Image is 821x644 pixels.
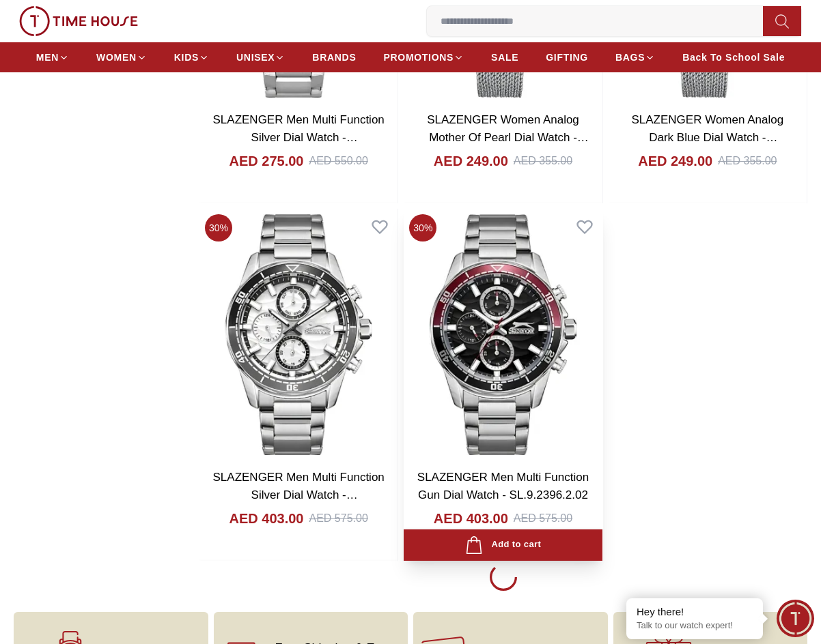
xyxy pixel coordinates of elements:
div: AED 550.00 [309,153,368,169]
a: UNISEX [236,45,285,70]
h4: AED 249.00 [434,151,508,171]
div: Add to cart [465,536,541,555]
span: 30 % [205,214,232,241]
span: UNISEX [236,50,275,64]
a: Back To School Sale [682,45,785,70]
div: AED 575.00 [309,510,368,527]
div: Hey there! [637,605,753,619]
span: WOMEN [96,50,137,64]
a: MEN [36,45,69,70]
span: 30 % [409,214,436,241]
a: WOMEN [96,45,147,70]
a: SLAZENGER Men Multi Function Gun Dial Watch - SL.9.2396.2.02 [417,471,589,501]
a: SLAZENGER Women Analog Dark Blue Dial Watch - SL.9.2397.3.04 [631,113,783,161]
div: AED 355.00 [514,153,572,169]
h4: AED 275.00 [229,151,304,171]
div: AED 355.00 [718,153,777,169]
span: KIDS [174,50,199,64]
a: BRANDS [312,45,356,70]
span: GIFTING [546,50,588,64]
a: SALE [491,45,518,70]
span: BRANDS [312,50,356,64]
div: Chat Widget [777,600,814,637]
a: KIDS [174,45,209,70]
h4: AED 403.00 [434,509,508,528]
a: BAGS [615,45,655,70]
button: Add to cart [404,529,602,561]
span: MEN [36,50,59,64]
p: Talk to our watch expert! [637,620,753,632]
a: SLAZENGER Men Multi Function Silver Dial Watch - SL.9.2396.2.07 [213,471,385,518]
a: SLAZENGER Women Analog Mother Of Pearl Dial Watch - SL.9.2397.3.06 [427,113,589,161]
a: SLAZENGER Men Multi Function Silver Dial Watch - SL.9.2399.2.01 [213,113,385,161]
img: SLAZENGER Men Multi Function Silver Dial Watch - SL.9.2396.2.07 [199,209,398,460]
div: AED 575.00 [514,510,572,527]
h4: AED 403.00 [229,509,304,528]
img: ... [19,6,138,36]
span: BAGS [615,50,645,64]
a: PROMOTIONS [383,45,464,70]
img: SLAZENGER Men Multi Function Gun Dial Watch - SL.9.2396.2.02 [404,209,602,460]
span: PROMOTIONS [383,50,454,64]
a: GIFTING [546,45,588,70]
span: Back To School Sale [682,50,785,64]
h4: AED 249.00 [638,151,712,171]
span: SALE [491,50,518,64]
